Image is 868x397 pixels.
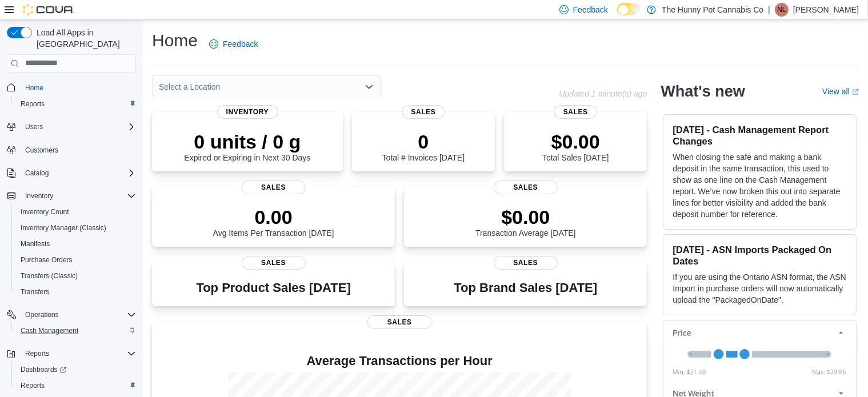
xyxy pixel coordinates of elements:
p: 0.00 [213,206,334,228]
button: Catalog [21,166,53,180]
h3: [DATE] - Cash Management Report Changes [673,124,847,147]
button: Reports [11,378,141,394]
span: Purchase Orders [16,253,136,267]
span: Cash Management [16,324,136,338]
a: Transfers (Classic) [16,269,82,283]
span: Manifests [21,239,50,248]
a: Dashboards [11,362,141,378]
div: Niki Lai [775,3,789,17]
a: Customers [21,143,63,157]
span: Inventory [21,189,136,203]
h4: Average Transactions per Hour [161,354,638,368]
p: 0 [382,130,465,153]
span: Reports [21,347,136,360]
span: Reports [16,97,136,111]
h3: Top Product Sales [DATE] [196,281,350,295]
h3: [DATE] - ASN Imports Packaged On Dates [673,244,847,267]
a: Reports [16,97,49,111]
a: Manifests [16,237,54,251]
button: Inventory [2,188,141,204]
div: Expired or Expiring in Next 30 Days [184,130,310,162]
span: Inventory [25,191,53,200]
button: Transfers [11,284,141,300]
span: Cash Management [21,326,78,335]
span: Sales [494,256,558,270]
button: Inventory [21,189,58,203]
a: Transfers [16,285,54,299]
span: Load All Apps in [GEOGRAPHIC_DATA] [32,27,136,50]
a: Inventory Count [16,205,74,219]
a: Dashboards [16,363,71,376]
svg: External link [852,89,859,95]
span: Catalog [21,166,136,180]
span: Transfers (Classic) [21,271,78,280]
span: Sales [554,105,597,119]
p: 0 units / 0 g [184,130,310,153]
a: Purchase Orders [16,253,77,267]
span: Sales [367,315,431,329]
span: Feedback [573,4,608,15]
span: Inventory Count [16,205,136,219]
span: Catalog [25,169,49,178]
p: | [768,3,770,17]
span: Reports [21,381,45,390]
span: Inventory Count [21,207,69,216]
a: Inventory Manager (Classic) [16,221,111,235]
a: Cash Management [16,324,83,338]
button: Open list of options [365,82,374,91]
span: Reports [21,99,45,109]
span: Feedback [223,38,258,50]
span: Purchase Orders [21,255,73,264]
span: Manifests [16,237,136,251]
span: Operations [25,310,59,319]
span: Transfers (Classic) [16,269,136,283]
p: [PERSON_NAME] [793,3,859,17]
h2: What's new [661,82,745,101]
p: The Hunny Pot Cannabis Co [662,3,763,17]
button: Customers [2,142,141,158]
button: Manifests [11,236,141,252]
span: Customers [21,143,136,157]
button: Inventory Count [11,204,141,220]
span: Inventory Manager (Classic) [21,223,106,232]
h1: Home [152,29,198,52]
p: If you are using the Ontario ASN format, the ASN Import in purchase orders will now automatically... [673,271,847,306]
button: Reports [21,347,54,360]
button: Home [2,79,141,96]
h3: Top Brand Sales [DATE] [454,281,597,295]
a: Feedback [205,33,262,55]
div: Total # Invoices [DATE] [382,130,465,162]
button: Reports [11,96,141,112]
span: Customers [25,146,58,155]
div: Avg Items Per Transaction [DATE] [213,206,334,238]
a: Reports [16,379,49,392]
button: Cash Management [11,323,141,339]
input: Dark Mode [617,3,641,15]
img: Cova [23,4,74,15]
button: Purchase Orders [11,252,141,268]
button: Transfers (Classic) [11,268,141,284]
span: Users [21,120,136,134]
span: Inventory [217,105,278,119]
span: Transfers [16,285,136,299]
div: Transaction Average [DATE] [475,206,576,238]
span: Transfers [21,287,49,296]
span: Sales [494,181,558,194]
p: $0.00 [542,130,609,153]
button: Catalog [2,165,141,181]
button: Operations [21,308,63,322]
a: Home [21,81,48,95]
span: Inventory Manager (Classic) [16,221,136,235]
button: Users [2,119,141,135]
span: Dashboards [16,363,136,376]
span: Dashboards [21,365,66,374]
span: Home [25,83,43,93]
a: View allExternal link [822,87,859,96]
button: Reports [2,346,141,362]
span: Home [21,81,136,95]
button: Users [21,120,47,134]
p: Updated 1 minute(s) ago [559,89,647,98]
span: Sales [402,105,445,119]
button: Operations [2,307,141,323]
